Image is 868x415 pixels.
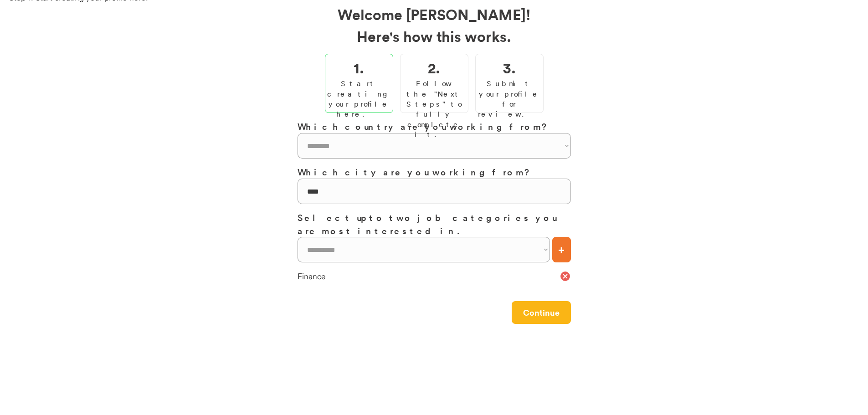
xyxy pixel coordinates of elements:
[428,56,440,78] h2: 2.
[298,271,560,282] div: Finance
[512,301,571,324] button: Continue
[298,120,571,133] h3: Which country are you working from?
[552,237,571,262] button: +
[298,211,571,237] h3: Select up to two job categories you are most interested in.
[403,78,466,139] div: Follow the "Next Steps" to fully complete it.
[298,3,571,47] h2: Welcome [PERSON_NAME]! Here's how this works.
[298,165,571,179] h3: Which city are you working from?
[560,271,571,282] button: cancel
[503,56,516,78] h2: 3.
[354,56,364,78] h2: 1.
[478,78,541,119] div: Submit your profile for review.
[327,78,391,119] div: Start creating your profile here.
